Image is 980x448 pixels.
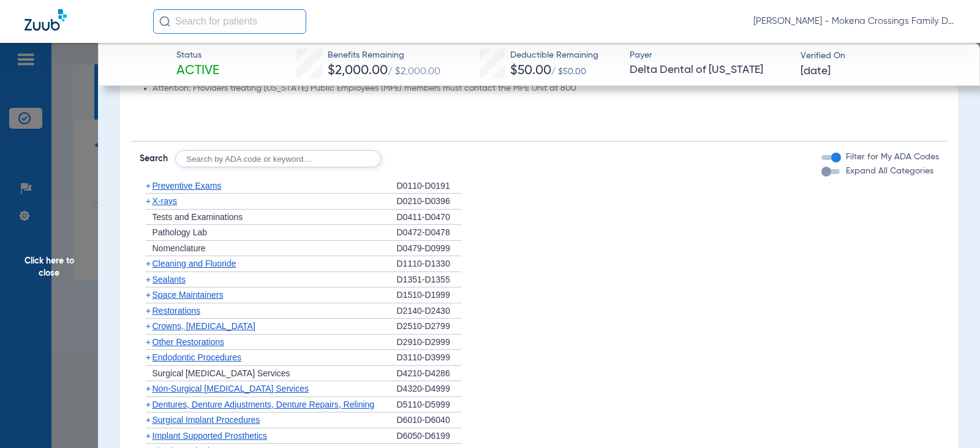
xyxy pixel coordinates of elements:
[176,63,219,80] span: Active
[388,67,440,77] span: / $2,000.00
[153,181,222,191] span: Preventive Exams
[397,210,461,226] div: D0411-D0470
[146,400,151,409] span: +
[146,196,151,206] span: +
[397,272,461,288] div: D1351-D1355
[801,64,831,79] span: [DATE]
[159,16,170,27] img: Search Icon
[146,384,151,393] span: +
[153,415,260,425] span: Surgical Implant Procedures
[397,428,461,444] div: D6050-D6199
[176,49,219,62] span: Status
[510,49,598,62] span: Deductible Remaining
[397,335,461,351] div: D2910-D2999
[153,337,225,347] span: Other Restorations
[146,337,151,347] span: +
[146,306,151,316] span: +
[397,366,461,382] div: D4210-D4286
[153,259,236,268] span: Cleaning and Fluoride
[146,275,151,284] span: +
[551,67,586,76] span: / $50.00
[146,290,151,300] span: +
[153,368,290,378] span: Surgical [MEDICAL_DATA] Services
[153,243,206,253] span: Nomenclature
[153,212,243,222] span: Tests and Examinations
[397,303,461,319] div: D2140-D2430
[397,397,461,413] div: D5110-D5999
[153,384,309,393] span: Non-Surgical [MEDICAL_DATA] Services
[397,350,461,366] div: D3110-D3999
[153,9,306,34] input: Search for patients
[397,412,461,428] div: D6010-D6040
[801,50,960,63] span: Verified On
[153,83,939,94] li: Attention: Providers treating [US_STATE] Public Employees (MPE) members must contact the MPE Unit...
[397,381,461,397] div: D4320-D4999
[153,275,186,284] span: Sealants
[153,196,177,206] span: X-rays
[175,150,381,167] input: Search by ADA code or keyword…
[843,151,939,164] label: Filter for My ADA Codes
[146,181,151,191] span: +
[153,290,224,300] span: Space Maintainers
[328,49,440,62] span: Benefits Remaining
[630,63,790,78] span: Delta Dental of [US_STATE]
[153,306,201,316] span: Restorations
[146,321,151,331] span: +
[24,9,67,31] img: Zuub Logo
[397,256,461,272] div: D1110-D1330
[397,178,461,194] div: D0110-D0191
[153,227,208,237] span: Pathology Lab
[146,415,151,425] span: +
[846,167,933,175] span: Expand All Categories
[146,352,151,362] span: +
[397,241,461,257] div: D0479-D0999
[328,64,388,77] span: $2,000.00
[153,321,255,331] span: Crowns, [MEDICAL_DATA]
[140,153,168,165] span: Search
[753,15,956,28] span: [PERSON_NAME] - Mokena Crossings Family Dental
[397,287,461,303] div: D1510-D1999
[397,194,461,210] div: D0210-D0396
[397,319,461,335] div: D2510-D2799
[510,64,551,77] span: $50.00
[630,49,790,62] span: Payer
[153,400,375,409] span: Dentures, Denture Adjustments, Denture Repairs, Relining
[146,431,151,441] span: +
[153,431,268,441] span: Implant Supported Prosthetics
[153,352,242,362] span: Endodontic Procedures
[146,259,151,268] span: +
[397,225,461,241] div: D0472-D0478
